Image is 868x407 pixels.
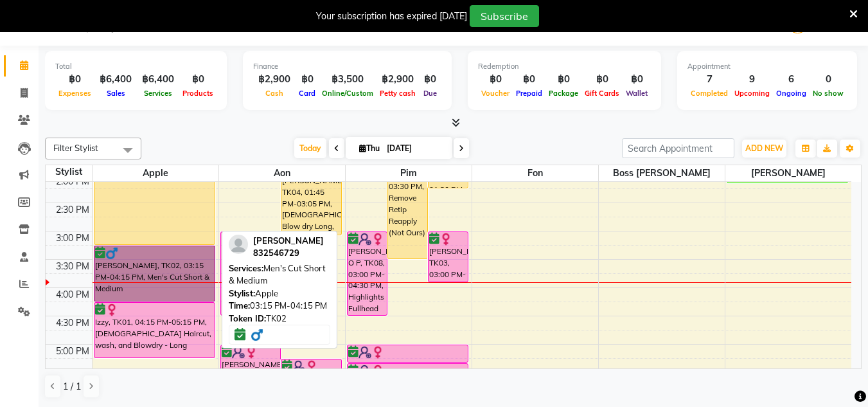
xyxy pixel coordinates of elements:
div: ฿0 [623,72,651,87]
span: 1 / 1 [63,380,81,393]
div: 6 [773,72,810,87]
span: Services [141,89,175,98]
div: 3:30 PM [53,260,92,273]
div: Finance [253,61,441,72]
div: [PERSON_NAME] O P, TK08, 03:00 PM-04:30 PM, [GEOGRAPHIC_DATA] Long [221,232,281,315]
span: Package [545,89,581,98]
div: 0 [810,72,847,87]
span: Gift Cards [581,89,623,98]
div: [PERSON_NAME] O P, TK08, 03:00 PM-04:30 PM, Highlights Fullhead Short [348,232,387,315]
span: [PERSON_NAME] [725,165,852,181]
span: [PERSON_NAME] [253,235,324,246]
div: ฿0 [179,72,217,87]
div: 3:00 PM [53,231,92,245]
span: Voucher [478,89,513,98]
div: [PERSON_NAME] O P, TK08, 05:00 PM-05:20 PM, Toner Short [348,345,468,362]
span: Boss [PERSON_NAME] [599,165,725,181]
button: Subscribe [470,5,539,27]
div: Redemption [478,61,651,72]
div: ฿0 [478,72,513,87]
img: profile [229,235,248,254]
div: ฿3,500 [319,72,376,87]
div: Stylist [46,165,92,179]
span: Stylist: [229,288,255,298]
div: 2:00 PM [53,175,92,188]
div: TK02 [229,312,330,325]
span: Completed [687,89,731,98]
span: Petty cash [376,89,419,98]
div: [PERSON_NAME], TK04, 01:45 PM-03:05 PM, [DEMOGRAPHIC_DATA] Blow dry Long,[DEMOGRAPHIC_DATA] Hairc... [281,161,341,235]
div: ฿0 [581,72,623,87]
div: Appointment [687,61,847,72]
div: [PERSON_NAME] O P, TK08, 05:20 PM-06:00 PM, Men Wash and Blowdry Short [348,364,468,400]
button: ADD NEW [742,140,786,158]
div: ฿6,400 [94,72,137,87]
span: Pim [346,165,472,181]
div: ฿2,900 [253,72,296,87]
span: Today [294,138,326,158]
span: Thu [356,143,383,153]
span: Apple [93,165,218,181]
span: Prepaid [513,89,545,98]
div: Total [55,61,217,72]
input: 2025-09-04 [383,139,447,158]
div: 5:00 PM [53,345,92,358]
div: 9 [731,72,773,87]
div: 7 [687,72,731,87]
span: Filter Stylist [53,143,98,153]
span: Products [179,89,217,98]
span: Sales [103,89,128,98]
span: Wallet [623,89,651,98]
span: Online/Custom [319,89,376,98]
span: No show [810,89,847,98]
div: Izzy, TK01, 04:15 PM-05:15 PM, [DEMOGRAPHIC_DATA] Haircut, wash, and Blowdry - Long [94,303,215,357]
div: [PERSON_NAME] O P, TK08, 05:00 PM-05:30 PM, Toner Long [221,345,281,372]
span: Men's Cut Short & Medium [229,263,326,286]
span: ADD NEW [745,143,783,153]
div: 03:15 PM-04:15 PM [229,300,330,312]
div: ฿2,900 [376,72,419,87]
span: Due [420,89,440,98]
span: Aon [219,165,345,181]
span: Upcoming [731,89,773,98]
div: [PERSON_NAME], TK03, 03:00 PM-03:55 PM, [DEMOGRAPHIC_DATA] Wash Blowdry Extensions [429,232,468,282]
span: Fon [472,165,598,181]
span: Cash [262,89,287,98]
div: Laamia, TK11, 01:15 PM-03:15 PM, Keratin Treatment Size XL [94,133,215,244]
div: ฿0 [296,72,319,87]
div: ฿0 [419,72,441,87]
span: Card [296,89,319,98]
div: 4:00 PM [53,288,92,302]
span: Token ID: [229,313,266,323]
div: ฿0 [545,72,581,87]
div: 4:30 PM [53,316,92,330]
span: Services: [229,263,263,273]
div: [PERSON_NAME], TK03, 01:15 PM-03:30 PM, Remove Retip Reapply (Not Ours) [388,133,427,258]
span: Expenses [55,89,94,98]
div: Apple [229,287,330,300]
div: ฿0 [55,72,94,87]
div: Your subscription has expired [DATE] [316,10,467,23]
span: Ongoing [773,89,810,98]
div: 2:30 PM [53,203,92,217]
div: ฿0 [513,72,545,87]
input: Search Appointment [622,138,734,158]
div: ฿6,400 [137,72,179,87]
div: 832546729 [253,247,324,260]
span: Time: [229,300,250,311]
